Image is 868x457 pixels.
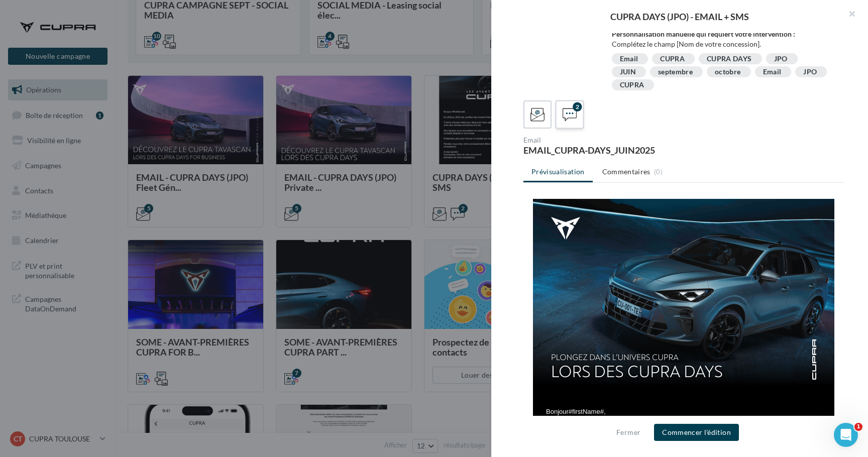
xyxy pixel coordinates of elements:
[602,167,650,177] span: Commentaires
[31,224,86,232] strong: [DATE] au [DATE]
[658,68,693,76] div: septembre
[612,426,644,438] button: Fermer
[620,68,636,76] div: JUIN
[23,224,282,239] span: Du , votre concession CUPRA à vous ouvre ses portes pendant .
[763,68,782,76] div: Email
[168,224,238,232] strong: [GEOGRAPHIC_DATA]
[803,68,817,76] div: JPO
[507,12,852,21] div: CUPRA DAYS (JPO) - EMAIL + SMS
[715,68,740,76] div: octobre
[654,168,663,176] span: (0)
[660,55,685,63] div: CUPRA
[45,209,82,216] span: #firstName#,
[23,209,82,216] span: Bonjour
[834,423,858,447] iframe: Intercom live chat
[774,55,788,63] div: JPO
[573,102,582,111] div: 2
[707,55,752,63] div: CUPRA DAYS
[854,423,862,431] span: 1
[612,30,795,38] strong: Personnalisation manuelle qui requiert votre intervention :
[620,81,644,89] div: CUPRA
[620,55,638,63] div: Email
[523,137,680,144] div: Email
[654,424,739,441] button: Commencer l'édition
[523,146,680,155] div: EMAIL_CUPRA-DAYS_JUIN2025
